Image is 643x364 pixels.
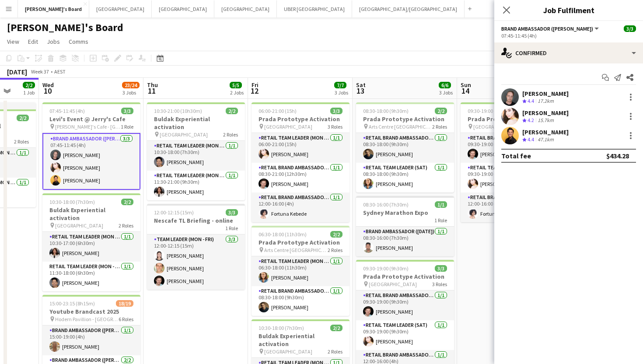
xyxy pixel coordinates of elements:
[259,325,304,331] span: 10:30-18:00 (7h30m)
[160,131,208,138] span: [GEOGRAPHIC_DATA]
[356,273,454,280] h3: Prada Prototype Activation
[252,256,349,286] app-card-role: RETAIL Team Leader (Mon - Fri)1/106:30-18:00 (11h30m)[PERSON_NAME]
[432,281,447,287] span: 3 Roles
[14,138,29,145] span: 2 Roles
[473,123,521,130] span: [GEOGRAPHIC_DATA]
[65,36,92,47] a: Comms
[264,123,312,130] span: [GEOGRAPHIC_DATA]
[42,262,140,291] app-card-role: RETAIL Team Leader (Mon - Fri)1/111:30-18:00 (6h30m)[PERSON_NAME]
[522,128,569,136] div: [PERSON_NAME]
[536,117,556,124] div: 15.7km
[606,151,629,160] div: $434.28
[335,89,348,96] div: 3 Jobs
[42,193,140,291] app-job-card: 10:30-18:00 (7h30m)2/2Buldak Experiential activation [GEOGRAPHIC_DATA]2 RolesRETAIL Team Leader (...
[42,232,140,262] app-card-role: RETAIL Team Leader (Mon - Fri)1/110:30-17:00 (6h30m)[PERSON_NAME]
[55,222,103,229] span: [GEOGRAPHIC_DATA]
[369,281,417,287] span: [GEOGRAPHIC_DATA]
[494,42,643,63] div: Confirmed
[252,286,349,316] app-card-role: RETAIL Brand Ambassador (Mon - Fri)1/108:30-18:00 (9h30m)[PERSON_NAME]
[43,36,63,47] a: Jobs
[252,226,349,316] app-job-card: 06:30-18:00 (11h30m)2/2Prada Prototype Activation Arts Centre [GEOGRAPHIC_DATA]2 RolesRETAIL Team...
[223,131,238,138] span: 2 Roles
[536,136,556,143] div: 47.1km
[277,0,352,17] button: UBER [GEOGRAPHIC_DATA]
[259,231,307,238] span: 06:30-18:00 (11h30m)
[230,89,244,96] div: 2 Jobs
[7,38,19,45] span: View
[147,141,245,171] app-card-role: RETAIL Team Leader (Mon - Fri)1/110:30-18:00 (7h30m)[PERSON_NAME]
[252,81,259,89] span: Fri
[522,109,569,117] div: [PERSON_NAME]
[252,102,349,222] app-job-card: 06:00-21:00 (15h)3/3Prada Prototype Activation [GEOGRAPHIC_DATA]3 RolesRETAIL Team Leader (Mon - ...
[252,238,349,246] h3: Prada Prototype Activation
[49,108,85,114] span: 07:45-11:45 (4h)
[252,163,349,192] app-card-role: RETAIL Brand Ambassador (Mon - Fri)1/108:30-21:00 (12h30m)[PERSON_NAME]
[250,86,259,96] span: 12
[501,25,593,32] span: Brand Ambassador (Mon - Fri)
[147,115,245,131] h3: Buldak Experiential activation
[23,89,35,96] div: 1 Job
[7,67,27,76] div: [DATE]
[49,199,95,205] span: 10:30-18:00 (7h30m)
[147,217,245,224] h3: Nescafe TL Briefing - online
[328,348,342,355] span: 2 Roles
[528,136,534,143] span: 4.4
[28,38,38,45] span: Edit
[522,90,569,98] div: [PERSON_NAME]
[434,217,447,224] span: 1 Role
[252,115,349,123] h3: Prada Prototype Activation
[42,102,140,190] app-job-card: 07:45-11:45 (4h)3/3Levi's Event @ Jerry's Cafe [PERSON_NAME]'s Cafe - [GEOGRAPHIC_DATA]1 RoleBran...
[147,102,245,200] app-job-card: 10:30-21:00 (10h30m)2/2Buldak Experiential activation [GEOGRAPHIC_DATA]2 RolesRETAIL Team Leader ...
[461,163,559,192] app-card-role: RETAIL Team Leader (Sun)1/109:30-19:00 (9h30m)[PERSON_NAME]
[154,209,194,216] span: 12:00-12:15 (15m)
[461,133,559,163] app-card-role: RETAIL Brand Ambassador ([DATE])1/109:30-19:00 (9h30m)[PERSON_NAME]
[119,316,133,322] span: 6 Roles
[152,0,214,17] button: [GEOGRAPHIC_DATA]
[47,38,60,45] span: Jobs
[225,225,238,231] span: 1 Role
[55,123,121,130] span: [PERSON_NAME]'s Cafe - [GEOGRAPHIC_DATA]
[334,82,346,88] span: 7/7
[226,209,238,216] span: 3/3
[439,89,453,96] div: 3 Jobs
[230,82,242,88] span: 5/5
[119,222,133,229] span: 2 Roles
[356,81,366,89] span: Sat
[435,265,447,272] span: 3/3
[147,204,245,290] div: 12:00-12:15 (15m)3/3Nescafe TL Briefing - online1 RoleTeam Leader (Mon - Fri)3/312:00-12:15 (15m)...
[330,231,342,238] span: 2/2
[356,209,454,217] h3: Sydney Marathon Expo
[501,25,600,32] button: Brand Ambassador ([PERSON_NAME])
[252,332,349,348] h3: Buldak Experiential activation
[501,32,636,39] div: 07:45-11:45 (4h)
[461,102,559,222] div: 09:30-19:00 (9h30m)3/3Prada Prototype Activation [GEOGRAPHIC_DATA]3 RolesRETAIL Brand Ambassador ...
[356,196,454,256] div: 08:30-16:00 (7h30m)1/1Sydney Marathon Expo1 RoleBrand Ambassador ([DATE])1/108:30-16:00 (7h30m)[P...
[356,290,454,320] app-card-role: RETAIL Brand Ambassador ([DATE])1/109:30-19:00 (9h30m)[PERSON_NAME]
[42,115,140,123] h3: Levi's Event @ Jerry's Cafe
[252,192,349,222] app-card-role: RETAIL Brand Ambassador (Mon - Fri)1/112:00-16:00 (4h)Fortuna Kebede
[328,247,342,253] span: 2 Roles
[3,36,23,47] a: View
[352,0,465,17] button: [GEOGRAPHIC_DATA]/[GEOGRAPHIC_DATA]
[501,151,531,160] div: Total fee
[624,25,636,32] span: 3/3
[356,227,454,256] app-card-role: Brand Ambassador ([DATE])1/108:30-16:00 (7h30m)[PERSON_NAME]
[356,102,454,192] app-job-card: 08:30-18:00 (9h30m)2/2Prada Prototype Activation Arts Centre [GEOGRAPHIC_DATA]2 RolesRETAIL Brand...
[264,348,312,355] span: [GEOGRAPHIC_DATA]
[528,117,534,123] span: 4.2
[252,133,349,163] app-card-role: RETAIL Team Leader (Mon - Fri)1/106:00-21:00 (15h)[PERSON_NAME]
[49,300,95,307] span: 15:00-23:15 (8h15m)
[24,36,42,47] a: Edit
[147,171,245,200] app-card-role: RETAIL Team Leader (Mon - Fri)1/111:30-21:00 (9h30m)[PERSON_NAME]
[459,86,471,96] span: 14
[226,108,238,114] span: 2/2
[122,82,140,88] span: 23/24
[41,86,54,96] span: 10
[147,81,158,89] span: Thu
[89,0,152,17] button: [GEOGRAPHIC_DATA]
[356,320,454,350] app-card-role: RETAIL Team Leader (Sat)1/109:30-19:00 (9h30m)[PERSON_NAME]
[468,108,513,114] span: 09:30-19:00 (9h30m)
